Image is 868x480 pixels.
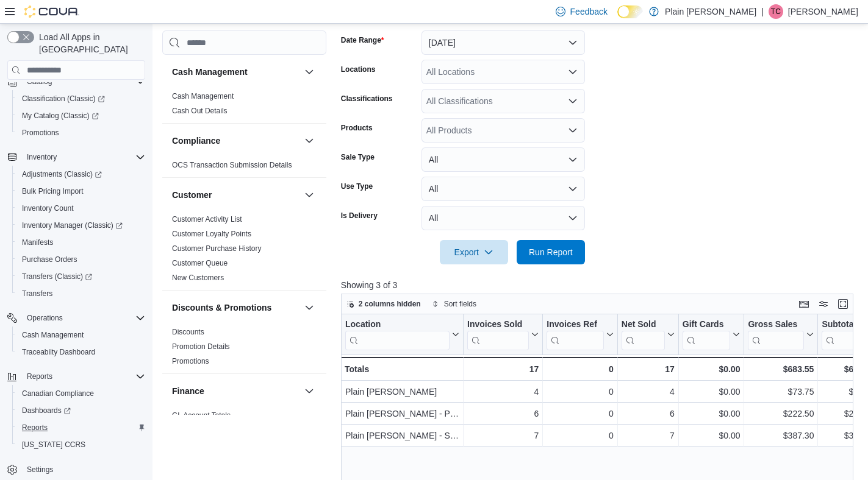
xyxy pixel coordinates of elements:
[17,235,145,250] span: Manifests
[17,201,79,216] a: Inventory Count
[547,362,613,376] div: 0
[172,66,299,78] button: Cash Management
[17,269,97,284] a: Transfers (Classic)
[17,218,127,233] a: Inventory Manager (Classic)
[617,5,643,18] input: Dark Mode
[27,313,63,323] span: Operations
[172,259,228,267] a: Customer Queue
[467,319,539,350] button: Invoices Sold
[12,419,150,436] button: Reports
[17,345,100,359] a: Traceabilty Dashboard
[12,402,150,419] a: Dashboards
[172,230,251,238] a: Customer Loyalty Points
[172,385,299,397] button: Finance
[17,91,145,106] span: Classification (Classic)
[172,215,242,224] a: Customer Activity List
[172,229,251,239] span: Customer Loyalty Points
[22,440,85,450] span: [US_STATE] CCRS
[17,235,58,250] a: Manifests
[24,5,79,18] img: Cova
[683,429,741,443] div: $0.00
[172,356,209,366] span: Promotions
[568,96,578,106] button: Open list of options
[172,160,292,170] span: OCS Transaction Submission Details
[12,285,150,302] button: Transfers
[22,462,145,477] span: Settings
[17,108,145,123] span: My Catalog (Classic)
[172,66,248,78] h3: Cash Management
[172,161,292,169] a: OCS Transaction Submission Details
[761,4,764,19] p: |
[22,111,99,121] span: My Catalog (Classic)
[12,251,150,268] button: Purchase Orders
[22,255,77,264] span: Purchase Orders
[683,362,741,376] div: $0.00
[12,268,150,285] a: Transfers (Classic)
[172,411,231,420] a: GL Account Totals
[529,246,573,258] span: Run Report
[22,369,57,384] button: Reports
[172,302,299,314] button: Discounts & Promotions
[748,429,814,443] div: $387.30
[622,429,675,443] div: 7
[27,465,53,475] span: Settings
[467,429,539,443] div: 7
[748,319,814,350] button: Gross Sales
[17,125,64,140] a: Promotions
[17,286,145,301] span: Transfers
[22,330,84,340] span: Cash Management
[341,182,373,191] label: Use Type
[517,240,585,264] button: Run Report
[22,311,68,325] button: Operations
[162,212,326,290] div: Customer
[172,106,228,116] span: Cash Out Details
[172,135,220,147] h3: Compliance
[172,274,224,282] a: New Customers
[345,385,459,400] div: Plain [PERSON_NAME]
[302,384,317,398] button: Finance
[444,299,476,309] span: Sort fields
[447,240,501,264] span: Export
[172,91,234,101] span: Cash Management
[22,389,94,398] span: Canadian Compliance
[17,252,145,267] span: Purchase Orders
[17,167,107,182] a: Adjustments (Classic)
[17,328,88,342] a: Cash Management
[683,385,741,400] div: $0.00
[17,420,145,435] span: Reports
[22,289,52,298] span: Transfers
[22,347,95,357] span: Traceabilty Dashboard
[345,319,459,350] button: Location
[421,177,585,201] button: All
[12,234,150,251] button: Manifests
[748,385,814,400] div: $73.75
[172,244,262,253] a: Customer Purchase History
[622,319,665,350] div: Net Sold
[12,124,150,141] button: Promotions
[427,297,481,311] button: Sort fields
[22,238,53,247] span: Manifests
[547,319,613,350] button: Invoices Ref
[172,107,228,115] a: Cash Out Details
[788,4,858,19] p: [PERSON_NAME]
[570,5,608,18] span: Feedback
[17,218,145,233] span: Inventory Manager (Classic)
[359,299,421,309] span: 2 columns hidden
[12,90,150,107] a: Classification (Classic)
[172,135,299,147] button: Compliance
[172,327,204,337] span: Discounts
[12,217,150,234] a: Inventory Manager (Classic)
[547,429,613,443] div: 0
[27,152,57,162] span: Inventory
[345,319,450,331] div: Location
[622,407,675,422] div: 6
[17,437,90,452] a: [US_STATE] CCRS
[17,252,82,267] a: Purchase Orders
[12,344,150,361] button: Traceabilty Dashboard
[172,342,230,351] a: Promotion Details
[17,167,145,182] span: Adjustments (Classic)
[622,319,665,331] div: Net Sold
[34,31,145,55] span: Load All Apps in [GEOGRAPHIC_DATA]
[17,201,145,216] span: Inventory Count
